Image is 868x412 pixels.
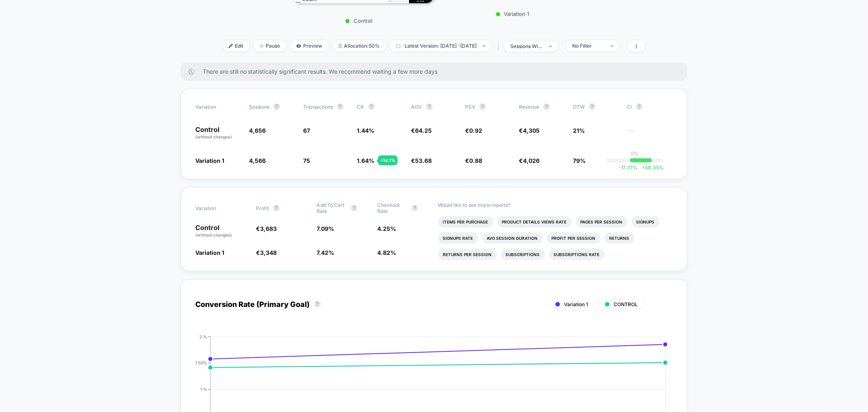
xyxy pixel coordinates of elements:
button: ? [426,103,433,110]
span: 4,656 [249,127,266,134]
tspan: 2 % [199,335,207,340]
span: 79% [573,157,586,164]
button: ? [337,103,343,110]
span: 7.42 % [317,249,334,256]
p: Control [288,18,430,24]
button: ? [273,103,280,110]
span: 4,305 [523,127,540,134]
li: Pages Per Session [576,216,627,228]
li: Returns Per Session [438,249,497,260]
li: Items Per Purchase [438,216,493,228]
span: Pause [254,40,286,51]
span: (without changes) [195,134,232,139]
button: ? [314,301,321,307]
span: CI [627,103,672,110]
img: calendar [396,44,400,48]
span: 1.64 % [357,157,375,164]
span: 67 [303,127,310,134]
span: € [256,225,277,232]
img: end [260,44,264,48]
button: ? [351,205,357,211]
span: Add To Cart Rate [317,202,347,214]
tspan: 1 % [200,387,207,392]
span: Edit [223,40,249,51]
span: Allocation: 50% [332,40,386,51]
span: € [519,127,540,134]
span: 1.44 % [357,127,375,134]
span: € [465,157,482,164]
li: Profit Per Session [547,232,601,244]
img: end [549,46,552,47]
span: Variation 1 [564,301,588,307]
img: edit [229,44,233,48]
span: 53.68 [415,157,432,164]
p: 0% [631,150,639,156]
span: € [465,127,482,134]
span: PSV [465,104,475,110]
button: ? [273,205,280,211]
span: AOV [411,104,422,110]
img: rebalance [339,44,342,48]
span: Latest Version: [DATE] - [DATE] [390,40,492,51]
span: 21% [573,127,585,134]
li: Product Details Views Rate [497,216,572,228]
p: Control [195,224,248,238]
span: € [519,157,540,164]
p: Variation 1 [461,11,564,17]
span: 4,026 [523,157,540,164]
span: Variation 1 [195,249,224,256]
span: 0.92 [469,127,482,134]
span: Checkout Rate [377,202,407,214]
span: Sessions [249,104,269,110]
span: 0.88 [469,157,482,164]
p: Control [195,126,241,140]
li: Signups [632,216,660,228]
span: CR [357,104,364,110]
p: Would like to see more reports? [438,202,673,208]
span: There are still no statistically significant results. We recommend waiting a few more days [203,68,671,75]
span: Revenue [519,104,539,110]
span: 64.25 [415,127,432,134]
button: ? [636,103,643,110]
li: Subscriptions Rate [549,249,605,260]
span: 4.82 % [377,249,396,256]
span: 7.09 % [317,225,334,232]
p: | [634,156,636,162]
span: OTW [573,103,618,110]
li: Avg Session Duration [482,232,543,244]
li: Subscriptions [501,249,545,260]
span: (without changes) [195,232,232,237]
span: CONTROL [614,301,638,307]
span: + [642,164,645,171]
span: € [411,157,432,164]
span: Variation [195,202,240,214]
span: Transactions [303,104,333,110]
span: 58.35 % [638,164,664,171]
li: Signups Rate [438,232,478,244]
span: Profit [256,205,269,211]
span: 3,683 [260,225,277,232]
span: -17.77 % [619,164,638,171]
button: ? [589,103,595,110]
span: € [411,127,432,134]
img: end [483,45,485,47]
span: 75 [303,157,310,164]
button: ? [411,205,418,211]
div: sessions with impression [510,43,543,49]
img: end [611,45,614,47]
span: € [256,249,277,256]
span: | [496,40,504,52]
tspan: 1.50% [195,361,207,366]
span: 3,348 [260,249,277,256]
span: --- [627,128,673,140]
li: Returns [605,232,634,244]
button: ? [543,103,550,110]
div: No Filter [572,43,605,49]
span: Variation [195,103,240,110]
span: 4.25 % [377,225,396,232]
div: + 14.1 % [378,156,398,165]
span: 4,566 [249,157,266,164]
button: ? [479,103,486,110]
button: ? [368,103,375,110]
span: Preview [290,40,328,51]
